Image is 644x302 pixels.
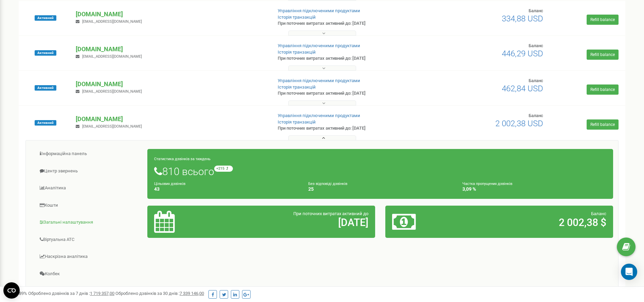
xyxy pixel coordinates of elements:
[467,217,606,228] h2: 2 002,38 $
[82,19,142,24] span: [EMAIL_ADDRESS][DOMAIN_NAME]
[278,84,316,90] a: Історія транзакцій
[278,113,360,118] a: Управління підключеними продуктами
[35,50,56,56] span: Активний
[278,55,418,62] p: При поточних витратах активний до: [DATE]
[462,182,512,186] small: Частка пропущених дзвінків
[3,282,20,299] button: Open CMP widget
[502,84,543,93] span: 462,84 USD
[154,166,606,177] h1: 810 всього
[587,119,619,130] a: Refill balance
[31,283,148,300] a: Налаштування Ringostat Smart Phone
[529,8,543,13] span: Баланс
[31,248,148,265] a: Наскрізна аналітика
[214,166,233,172] small: +215
[31,231,148,248] a: Віртуальна АТС
[76,80,266,89] p: [DOMAIN_NAME]
[529,43,543,48] span: Баланс
[308,182,347,186] small: Без відповіді дзвінків
[31,163,148,180] a: Центр звернень
[587,15,619,25] a: Refill balance
[591,211,606,216] span: Баланс
[293,211,368,216] span: При поточних витратах активний до
[35,120,56,126] span: Активний
[31,197,148,214] a: Кошти
[76,10,266,19] p: [DOMAIN_NAME]
[90,291,114,296] u: 1 719 357,00
[529,113,543,118] span: Баланс
[154,157,210,161] small: Статистика дзвінків за тиждень
[621,264,637,280] div: Open Intercom Messenger
[31,180,148,196] a: Аналiтика
[278,119,316,125] a: Історія транзакцій
[35,85,56,91] span: Активний
[502,49,543,58] span: 446,29 USD
[31,266,148,282] a: Колбек
[587,50,619,60] a: Refill balance
[154,187,298,192] h4: 43
[82,124,142,129] span: [EMAIL_ADDRESS][DOMAIN_NAME]
[154,182,185,186] small: Цільових дзвінків
[278,15,316,20] a: Історія транзакцій
[28,291,114,296] span: Оброблено дзвінків за 7 днів :
[278,20,418,27] p: При поточних витратах активний до: [DATE]
[35,15,56,21] span: Активний
[278,125,418,132] p: При поточних витратах активний до: [DATE]
[76,115,266,124] p: [DOMAIN_NAME]
[31,146,148,162] a: Інформаційна панель
[462,187,606,192] h4: 3,09 %
[495,119,543,128] span: 2 002,38 USD
[76,45,266,54] p: [DOMAIN_NAME]
[587,84,619,95] a: Refill balance
[82,54,142,59] span: [EMAIL_ADDRESS][DOMAIN_NAME]
[31,214,148,231] a: Загальні налаштування
[308,187,452,192] h4: 25
[115,291,204,296] span: Оброблено дзвінків за 30 днів :
[529,78,543,83] span: Баланс
[180,291,204,296] u: 7 339 146,00
[278,50,316,55] a: Історія транзакцій
[278,90,418,97] p: При поточних витратах активний до: [DATE]
[502,14,543,23] span: 334,88 USD
[278,8,360,13] a: Управління підключеними продуктами
[82,89,142,94] span: [EMAIL_ADDRESS][DOMAIN_NAME]
[278,43,360,48] a: Управління підключеними продуктами
[278,78,360,83] a: Управління підключеними продуктами
[229,217,368,228] h2: [DATE]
